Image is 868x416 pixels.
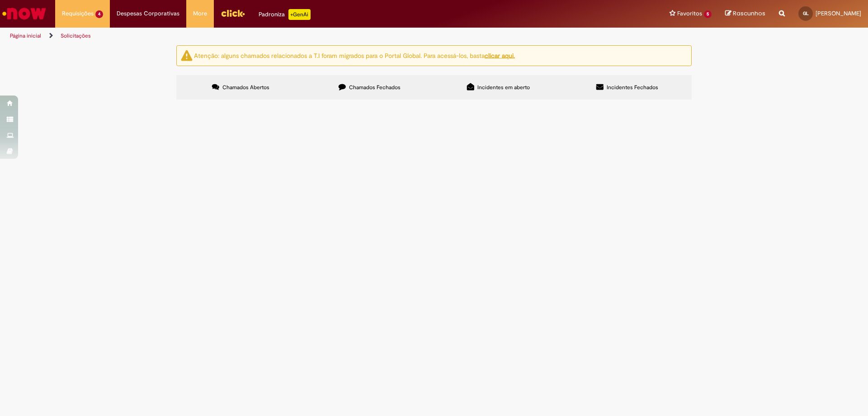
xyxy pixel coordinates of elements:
p: +GenAi [288,9,311,20]
span: [PERSON_NAME] [816,10,861,17]
span: Requisições [62,9,94,18]
span: Chamados Fechados [349,84,401,91]
span: Chamados Abertos [222,84,269,91]
span: Incidentes em aberto [477,84,530,91]
ng-bind-html: Atenção: alguns chamados relacionados a T.I foram migrados para o Portal Global. Para acessá-los,... [194,51,515,59]
span: GL [803,10,809,16]
a: Página inicial [10,32,41,39]
span: Despesas Corporativas [117,9,179,18]
a: Solicitações [61,32,91,39]
span: 5 [704,10,712,18]
ul: Trilhas de página [7,28,572,44]
span: Rascunhos [733,9,765,18]
span: 4 [95,10,103,18]
a: clicar aqui. [485,51,515,59]
span: Favoritos [677,9,702,18]
img: click_logo_yellow_360x200.png [221,6,245,20]
div: Padroniza [259,9,311,20]
span: Incidentes Fechados [607,84,658,91]
span: More [193,9,207,18]
img: ServiceNow [1,5,47,23]
a: Rascunhos [725,10,765,18]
